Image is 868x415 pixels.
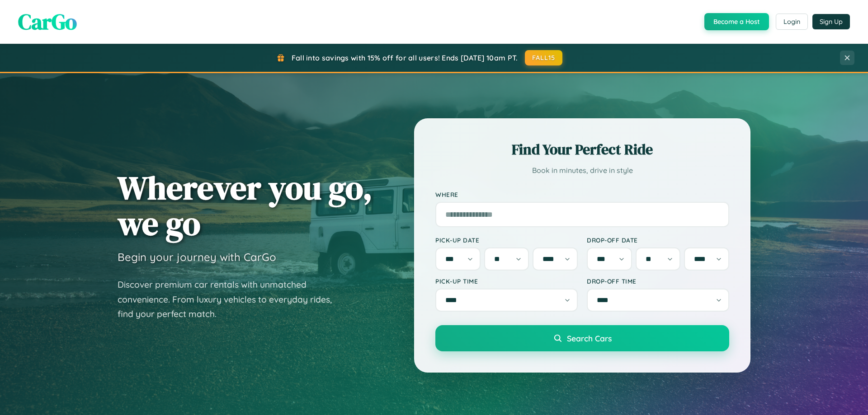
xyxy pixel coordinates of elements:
button: FALL15 [525,50,563,65]
p: Discover premium car rentals with unmatched convenience. From luxury vehicles to everyday rides, ... [118,277,344,322]
button: Become a Host [704,13,769,30]
button: Login [776,14,808,30]
label: Pick-up Date [435,236,578,244]
p: Book in minutes, drive in style [435,164,729,177]
label: Pick-up Time [435,277,578,285]
label: Drop-off Time [587,277,729,285]
button: Search Cars [435,325,729,351]
h2: Find Your Perfect Ride [435,140,729,159]
button: Sign Up [812,14,850,29]
h1: Wherever you go, we go [118,170,373,241]
label: Drop-off Date [587,236,729,244]
span: CarGo [18,7,77,37]
span: Fall into savings with 15% off for all users! Ends [DATE] 10am PT. [292,53,518,62]
label: Where [435,191,729,198]
span: Search Cars [567,333,612,343]
h3: Begin your journey with CarGo [118,250,276,264]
